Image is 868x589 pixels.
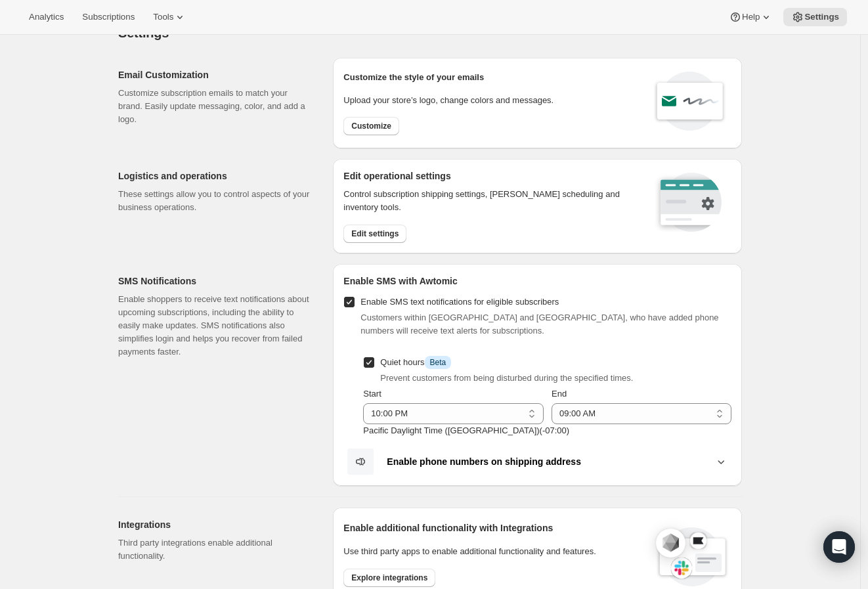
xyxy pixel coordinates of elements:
h2: Enable SMS with Awtomic [343,274,731,288]
p: Pacific Daylight Time ([GEOGRAPHIC_DATA]) ( -07 : 00 ) [363,424,731,437]
span: Settings [804,12,839,22]
button: Tools [145,8,194,26]
p: These settings allow you to control aspects of your business operations. [118,188,312,214]
div: Open Intercom Messenger [823,531,855,563]
p: Third party integrations enable additional functionality. [118,536,312,563]
button: Analytics [21,8,72,26]
span: Customers within [GEOGRAPHIC_DATA] and [GEOGRAPHIC_DATA], who have added phone numbers will recei... [360,313,718,336]
span: Start [363,389,381,399]
span: Customize [351,121,391,131]
h2: Integrations [118,518,312,531]
p: Use third party apps to enable additional functionality and features. [343,545,643,558]
button: Enable phone numbers on shipping address [343,448,731,475]
b: Enable phone numbers on shipping address [387,456,581,467]
span: Enable SMS text notifications for eligible subscribers [360,297,559,307]
span: Help [742,12,760,22]
span: End [552,389,567,399]
h2: Enable additional functionality with Integrations [343,521,643,534]
p: Customize the style of your emails [343,71,484,84]
button: Edit settings [343,225,406,243]
button: Subscriptions [74,8,142,26]
p: Customize subscription emails to match your brand. Easily update messaging, color, and add a logo. [118,87,312,126]
span: Tools [153,12,173,22]
h2: Logistics and operations [118,169,312,183]
p: Enable shoppers to receive text notifications about upcoming subscriptions, including the ability... [118,293,312,359]
button: Explore integrations [343,569,435,587]
span: Quiet hours [380,357,451,367]
h2: Email Customization [118,68,312,81]
span: Beta [430,357,446,368]
button: Settings [783,8,847,26]
button: Customize [343,117,399,135]
h2: Edit operational settings [343,169,637,183]
p: Control subscription shipping settings, [PERSON_NAME] scheduling and inventory tools. [343,188,637,214]
span: Prevent customers from being disturbed during the specified times. [380,373,633,383]
h2: SMS Notifications [118,274,312,288]
span: Subscriptions [82,12,135,22]
p: Upload your store’s logo, change colors and messages. [343,94,553,107]
button: Help [721,8,781,26]
span: Analytics [29,12,64,22]
span: Explore integrations [351,573,427,583]
span: Edit settings [351,229,399,239]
